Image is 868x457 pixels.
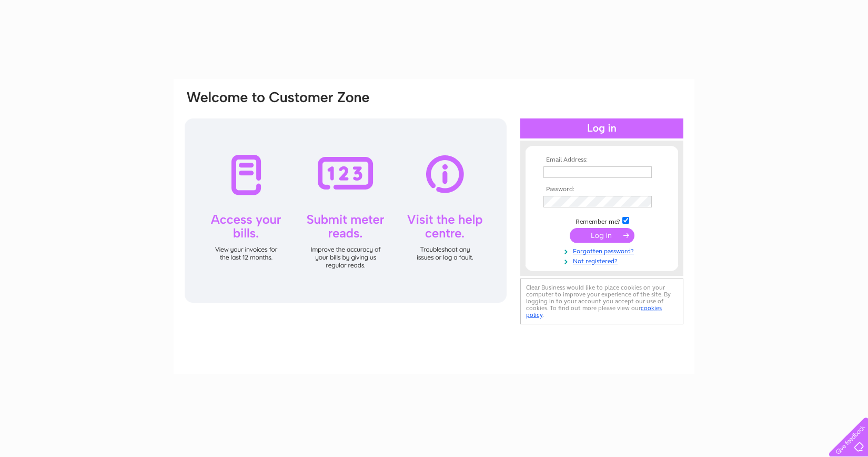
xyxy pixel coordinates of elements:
[541,156,663,164] th: Email Address:
[541,215,663,226] td: Remember me?
[543,245,663,255] a: Forgotten password?
[526,304,662,319] a: cookies policy
[543,255,663,265] a: Not registered?
[570,228,634,243] input: Submit
[520,279,683,324] div: Clear Business would like to place cookies on your computer to improve your experience of the sit...
[541,186,663,193] th: Password:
